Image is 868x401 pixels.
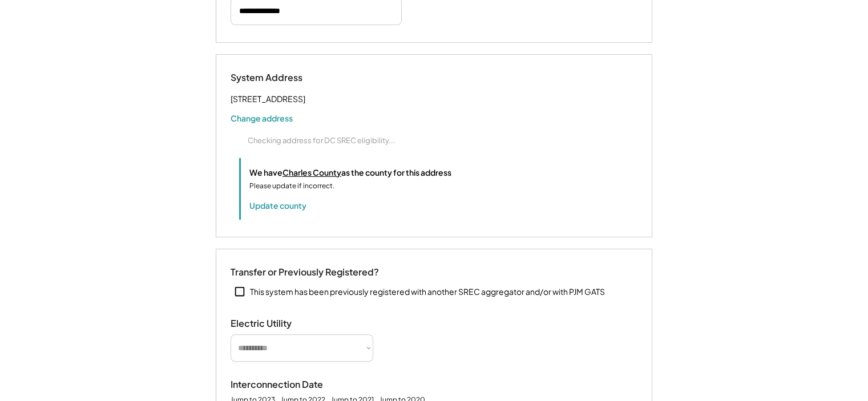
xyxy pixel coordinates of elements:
div: Electric Utility [231,318,345,330]
div: [STREET_ADDRESS] [231,92,305,106]
div: We have as the county for this address [249,167,451,179]
div: Please update if incorrect. [249,181,334,191]
button: Update county [249,200,306,211]
div: Checking address for DC SREC eligibility... [248,135,395,145]
div: Transfer or Previously Registered? [231,266,379,278]
div: This system has been previously registered with another SREC aggregator and/or with PJM GATS [250,286,605,298]
div: System Address [231,72,345,84]
div: Interconnection Date [231,379,345,391]
button: Change address [231,112,293,124]
u: Charles County [282,167,341,177]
